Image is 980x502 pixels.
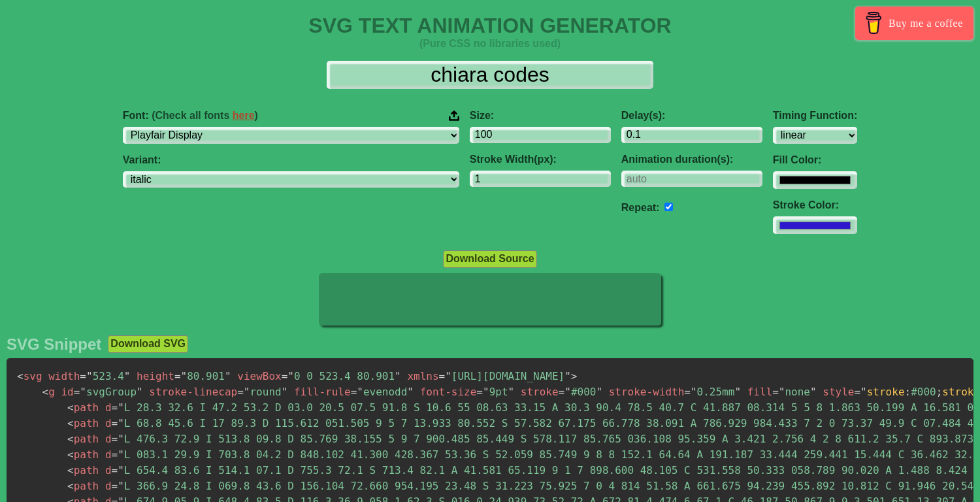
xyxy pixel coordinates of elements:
[244,386,250,398] span: "
[105,417,112,429] span: d
[773,154,857,166] label: Fill Color:
[42,386,49,398] span: <
[118,448,124,461] span: "
[118,401,124,414] span: "
[470,171,611,187] input: 2px
[823,386,854,398] span: style
[233,110,255,121] a: here
[420,386,477,398] span: font-size
[664,203,673,211] input: auto
[855,7,973,40] a: Buy me a coffee
[407,386,414,398] span: "
[105,433,112,445] span: d
[74,386,80,398] span: =
[684,386,741,398] span: 0.25mm
[521,386,559,398] span: stroke
[118,417,124,429] span: "
[773,110,857,122] label: Timing Function:
[67,433,74,445] span: <
[936,386,943,398] span: ;
[282,386,288,398] span: "
[905,386,911,398] span: :
[747,386,773,398] span: fill
[470,127,611,143] input: 100
[174,370,181,382] span: =
[174,370,231,382] span: 80.901
[449,110,459,122] img: Upload your font
[67,448,99,461] span: path
[112,464,118,477] span: =
[181,370,188,382] span: "
[407,370,438,382] span: xmlns
[67,464,74,477] span: <
[621,171,762,187] input: auto
[67,401,99,414] span: path
[445,370,451,382] span: "
[42,386,55,398] span: g
[17,370,24,382] span: <
[108,335,188,352] button: Download SVG
[862,12,885,34] img: Buy me a coffee
[67,464,99,477] span: path
[282,370,401,382] span: 0 0 523.4 80.901
[470,110,611,122] label: Size:
[67,480,99,492] span: path
[571,370,578,382] span: >
[7,335,101,354] h2: SVG Snippet
[105,448,112,461] span: d
[67,417,99,429] span: path
[564,370,571,382] span: "
[351,386,414,398] span: evenodd
[621,110,762,122] label: Delay(s):
[294,386,351,398] span: fill-rule
[772,386,816,398] span: none
[80,370,130,382] span: 523.4
[508,386,515,398] span: "
[149,386,237,398] span: stroke-linecap
[621,127,762,143] input: 0.1s
[67,401,74,414] span: <
[80,386,86,398] span: "
[123,154,459,166] label: Variant:
[772,386,779,398] span: =
[867,386,905,398] span: stroke
[483,386,489,398] span: "
[439,370,571,382] span: [URL][DOMAIN_NAME]
[152,110,258,121] span: (Check all fonts )
[80,370,86,382] span: =
[564,386,571,398] span: "
[287,370,294,382] span: "
[621,202,660,213] label: Repeat:
[609,386,685,398] span: stroke-width
[773,199,857,211] label: Stroke Color:
[124,370,131,382] span: "
[225,370,231,382] span: "
[476,386,483,398] span: =
[357,386,363,398] span: "
[889,12,963,35] span: Buy me a coffee
[137,370,174,382] span: height
[112,433,118,445] span: =
[105,464,112,477] span: d
[684,386,691,398] span: =
[691,386,697,398] span: "
[61,386,73,398] span: id
[86,370,93,382] span: "
[118,480,124,492] span: "
[351,386,357,398] span: =
[118,464,124,477] span: "
[105,401,112,414] span: d
[282,370,288,382] span: =
[854,386,866,398] span: ="
[112,417,118,429] span: =
[734,386,741,398] span: "
[123,110,258,122] span: Font:
[112,448,118,461] span: =
[48,370,80,382] span: width
[112,480,118,492] span: =
[67,417,74,429] span: <
[67,480,74,492] span: <
[596,386,602,398] span: "
[105,480,112,492] span: d
[17,370,42,382] span: svg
